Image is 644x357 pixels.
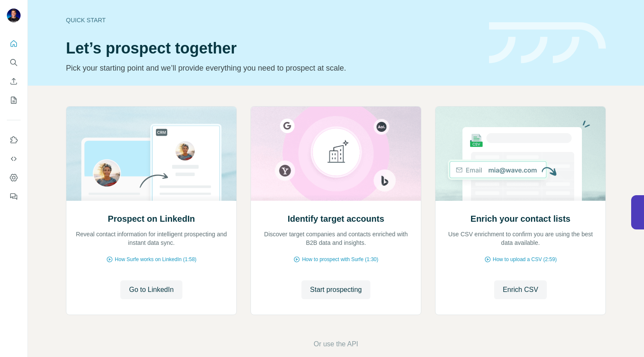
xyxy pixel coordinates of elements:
[310,285,362,295] span: Start prospecting
[7,151,21,167] button: Use Surfe API
[7,55,21,70] button: Search
[66,16,479,24] div: Quick start
[7,9,21,22] img: Avatar
[75,230,228,247] p: Reveal contact information for intelligent prospecting and instant data sync.
[120,280,182,299] button: Go to LinkedIn
[108,213,195,225] h2: Prospect on LinkedIn
[489,22,606,64] img: banner
[7,36,21,51] button: Quick start
[503,285,538,295] span: Enrich CSV
[7,170,21,185] button: Dashboard
[259,230,412,247] p: Discover target companies and contacts enriched with B2B data and insights.
[115,256,197,263] span: How Surfe works on LinkedIn (1:58)
[435,107,606,201] img: Enrich your contact lists
[7,189,21,204] button: Feedback
[493,256,557,263] span: How to upload a CSV (2:59)
[301,280,370,299] button: Start prospecting
[7,74,21,89] button: Enrich CSV
[494,280,547,299] button: Enrich CSV
[288,213,385,225] h2: Identify target accounts
[313,339,358,349] button: Or use the API
[66,40,479,57] h1: Let’s prospect together
[250,107,421,201] img: Identify target accounts
[7,132,21,148] button: Use Surfe on LinkedIn
[66,107,237,201] img: Prospect on LinkedIn
[471,213,570,225] h2: Enrich your contact lists
[129,285,173,295] span: Go to LinkedIn
[302,256,378,263] span: How to prospect with Surfe (1:30)
[7,92,21,108] button: My lists
[444,230,597,247] p: Use CSV enrichment to confirm you are using the best data available.
[66,62,479,74] p: Pick your starting point and we’ll provide everything you need to prospect at scale.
